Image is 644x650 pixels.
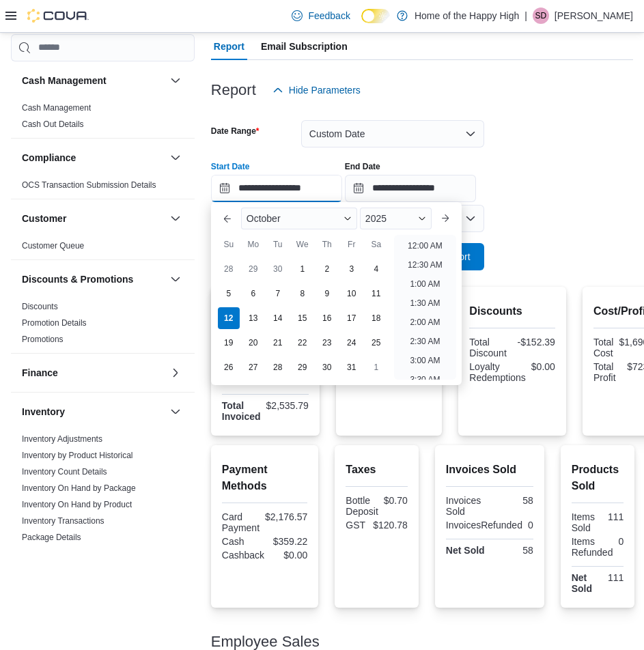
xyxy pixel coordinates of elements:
div: day-1 [365,356,387,378]
div: Button. Open the month selector. October is currently selected. [241,208,357,229]
span: Inventory by Product Historical [22,450,133,461]
p: [PERSON_NAME] [555,8,633,24]
div: day-20 [242,332,264,354]
h3: Compliance [22,151,76,165]
p: | [524,8,527,24]
h3: Finance [22,366,58,380]
div: day-24 [341,332,363,354]
div: Loyalty Redemptions [469,361,526,383]
span: Cash Out Details [22,119,84,130]
div: day-2 [316,258,338,280]
div: day-18 [365,307,387,329]
li: 12:30 AM [402,257,448,273]
div: Compliance [11,177,195,199]
span: Inventory Count Details [22,466,107,477]
div: day-1 [292,258,313,280]
div: day-3 [341,258,363,280]
span: Inventory On Hand by Product [22,499,132,510]
a: Customer Queue [22,241,84,251]
button: Previous Month [216,208,238,229]
div: day-27 [242,356,264,378]
button: Customer [22,212,165,225]
div: day-11 [365,283,387,305]
div: We [292,234,313,255]
button: Inventory [22,405,165,419]
div: Mo [242,234,264,255]
div: day-23 [316,332,338,354]
div: 0 [528,520,533,531]
a: Feedback [286,2,355,29]
div: day-16 [316,307,338,329]
button: Inventory [167,404,184,420]
a: OCS Transaction Submission Details [22,180,156,190]
span: Hide Parameters [289,83,361,97]
strong: Total Invoiced [222,400,261,422]
strong: Net Sold [446,545,485,556]
a: Inventory On Hand by Package [22,483,136,493]
span: Inventory On Hand by Package [22,483,136,494]
div: Button. Open the year selector. 2025 is currently selected. [360,208,432,229]
input: Press the down key to open a popover containing a calendar. [345,175,476,202]
div: Inventory [11,431,195,633]
li: 2:00 AM [404,314,445,330]
h2: Invoices Sold [446,462,533,478]
div: Customer [11,238,195,259]
a: Cash Out Details [22,119,84,129]
div: October, 2025 [216,257,389,380]
div: Cashback [222,550,264,561]
div: Sarah Davidson [533,8,549,24]
div: Total Cost [593,337,614,358]
input: Dark Mode [361,9,390,23]
a: Inventory Count Details [22,467,107,477]
h2: Taxes [346,462,408,478]
div: day-9 [316,283,338,305]
a: Cash Management [22,103,91,113]
input: Press the down key to enter a popover containing a calendar. Press the escape key to close the po... [211,175,342,202]
h3: Customer [22,212,66,225]
div: day-15 [292,307,313,329]
div: day-21 [267,332,289,354]
div: Fr [341,234,363,255]
img: Cova [27,9,89,23]
div: $359.22 [268,536,308,547]
li: 12:00 AM [402,238,448,254]
div: Cash Management [11,100,195,138]
h2: Payment Methods [222,462,308,494]
a: Inventory Adjustments [22,434,102,444]
h2: Products Sold [572,462,624,494]
div: day-4 [365,258,387,280]
div: day-30 [267,258,289,280]
div: Sa [365,234,387,255]
span: 2025 [365,213,387,224]
a: Promotions [22,335,64,344]
div: day-29 [242,258,264,280]
span: Cash Management [22,102,91,113]
div: day-17 [341,307,363,329]
strong: Net Sold [572,572,592,594]
li: 3:00 AM [404,352,445,369]
div: 58 [492,495,533,506]
span: Inventory Adjustments [22,434,102,444]
div: day-14 [267,307,289,329]
button: Finance [22,366,165,380]
span: Package Details [22,532,81,543]
a: Inventory On Hand by Product [22,500,132,509]
div: 111 [600,572,624,583]
div: Discounts & Promotions [11,298,195,353]
div: Total Profit [593,361,621,383]
button: Next month [434,208,456,229]
li: 1:30 AM [404,295,445,311]
li: 1:00 AM [404,276,445,292]
a: Inventory by Product Historical [22,451,133,460]
h3: Report [211,82,256,98]
label: Start Date [211,161,250,172]
div: $2,535.79 [266,400,309,411]
div: 0 [618,536,624,547]
h3: Employee Sales [211,634,320,650]
button: Cash Management [167,72,184,89]
a: Package Details [22,533,81,542]
div: $0.70 [384,495,408,506]
span: Package History [22,548,81,559]
span: October [247,213,281,224]
ul: Time [394,235,456,380]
